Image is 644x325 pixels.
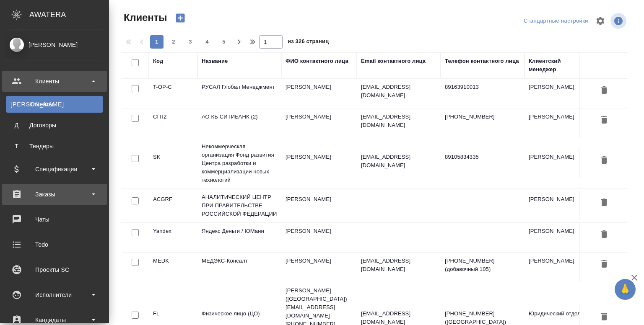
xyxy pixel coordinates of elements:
td: MEDK [149,253,197,282]
div: Клиенты [6,75,103,88]
a: Todo [2,234,107,255]
button: Удалить [597,310,611,325]
p: [PHONE_NUMBER] (добавочный 105) [445,257,520,273]
td: SK [149,149,197,178]
button: Удалить [597,113,611,128]
div: Код [153,57,163,65]
button: 5 [217,35,231,49]
span: Посмотреть информацию [610,13,628,29]
button: 3 [184,35,197,49]
div: Договоры [10,121,99,129]
div: Клиентский менеджер [529,57,587,74]
div: Заказы [6,188,103,201]
button: Удалить [597,153,611,168]
button: 2 [167,35,180,49]
td: АНАЛИТИЧЕСКИЙ ЦЕНТР ПРИ ПРАВИТЕЛЬСТВЕ РОССИЙСКОЙ ФЕДЕРАЦИИ [197,189,281,222]
button: Удалить [597,227,611,242]
td: РУСАЛ Глобал Менеджмент [197,79,281,108]
td: [PERSON_NAME] [525,223,592,252]
td: [PERSON_NAME] [281,79,357,108]
div: Чаты [6,213,103,226]
td: ACGRF [149,191,197,220]
td: [PERSON_NAME] [281,108,357,138]
div: AWATERA [29,6,109,23]
td: [PERSON_NAME] [525,149,592,178]
p: 89163910013 [445,83,520,91]
td: Yandex [149,223,197,252]
td: АО КБ СИТИБАНК (2) [197,108,281,138]
p: [EMAIL_ADDRESS][DOMAIN_NAME] [361,113,436,129]
div: Название [202,57,228,65]
span: 5 [217,38,231,46]
span: 4 [200,38,214,46]
td: [PERSON_NAME] [281,191,357,220]
span: 3 [184,38,197,46]
span: 2 [167,38,180,46]
a: Проекты SC [2,259,107,280]
a: ДДоговоры [6,117,103,134]
p: [EMAIL_ADDRESS][DOMAIN_NAME] [361,83,436,100]
a: Чаты [2,209,107,230]
button: Удалить [597,257,611,272]
a: ТТендеры [6,138,103,155]
td: [PERSON_NAME] [525,253,592,282]
button: Удалить [597,83,611,98]
div: Исполнители [6,289,103,301]
td: МЕДЭКС-Консалт [197,253,281,282]
span: Настроить таблицу [590,11,610,31]
td: [PERSON_NAME] [281,253,357,282]
button: 🙏 [615,279,636,300]
p: 89105834335 [445,153,520,161]
div: Спецификации [6,163,103,175]
div: Проекты SC [6,263,103,276]
div: split button [522,15,590,28]
a: [PERSON_NAME]Клиенты [6,96,103,113]
div: Тендеры [10,142,99,150]
button: Удалить [597,195,611,211]
p: [EMAIL_ADDRESS][DOMAIN_NAME] [361,153,436,170]
td: [PERSON_NAME] [525,191,592,220]
p: [PHONE_NUMBER] [445,113,520,121]
p: [EMAIL_ADDRESS][DOMAIN_NAME] [361,257,436,273]
span: 🙏 [618,281,632,298]
td: Некоммерческая организация Фонд развития Центра разработки и коммерциализации новых технологий [197,138,281,188]
td: [PERSON_NAME] [281,223,357,252]
span: Клиенты [122,11,167,24]
div: ФИО контактного лица [286,57,348,65]
td: CITI2 [149,108,197,138]
div: Todo [6,238,103,251]
div: Телефон контактного лица [445,57,519,65]
div: Клиенты [10,100,99,108]
td: [PERSON_NAME] [281,149,357,178]
div: Email контактного лица [361,57,426,65]
td: [PERSON_NAME] [525,79,592,108]
td: Яндекс Деньги / ЮМани [197,223,281,252]
td: [PERSON_NAME] [525,108,592,138]
div: [PERSON_NAME] [6,40,103,49]
button: 4 [200,35,214,49]
span: из 326 страниц [288,36,329,49]
button: Создать [170,11,190,25]
td: T-OP-C [149,79,197,108]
